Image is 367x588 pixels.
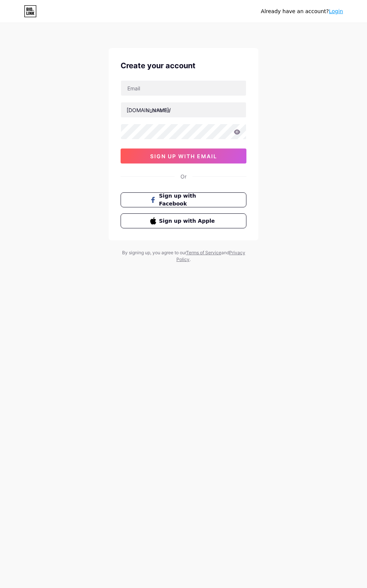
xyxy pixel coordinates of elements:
[329,8,343,14] a: Login
[159,192,217,208] span: Sign up with Facebook
[186,250,221,255] a: Terms of Service
[150,153,217,159] span: sign up with email
[121,60,246,71] div: Create your account
[181,172,186,180] div: Or
[261,7,343,15] div: Already have an account?
[121,102,246,117] input: username
[121,81,246,96] input: Email
[121,192,246,207] button: Sign up with Facebook
[121,148,246,163] button: sign up with email
[121,213,246,228] button: Sign up with Apple
[159,217,217,225] span: Sign up with Apple
[120,249,247,263] div: By signing up, you agree to our and .
[127,106,171,114] div: [DOMAIN_NAME]/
